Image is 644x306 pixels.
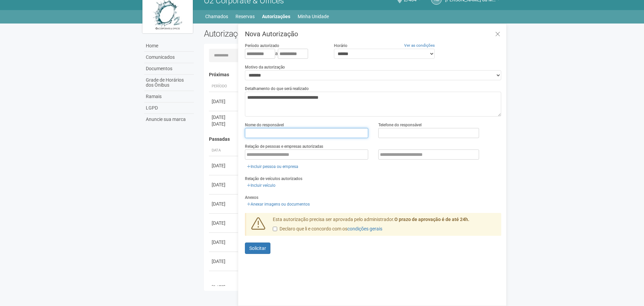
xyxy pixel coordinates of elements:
div: [DATE] [212,98,237,105]
label: Telefone do responsável [378,122,422,128]
a: Incluir pessoa ou empresa [245,163,300,170]
a: Ver as condições [404,43,435,48]
div: [DATE] [212,284,237,291]
label: Declaro que li e concordo com os [273,226,382,232]
a: Anuncie sua marca [144,114,194,125]
input: Declaro que li e concordo com oscondições gerais [273,227,277,231]
a: Comunicados [144,52,194,63]
h4: Próximas [209,72,497,77]
div: [DATE] [212,121,237,127]
span: Solicitar [249,246,266,251]
th: Período [209,81,239,92]
div: [DATE] [212,239,237,246]
a: Anexar imagens ou documentos [245,201,312,208]
th: Data [209,145,239,156]
label: Anexos [245,194,258,201]
a: Ramais [144,91,194,102]
div: [DATE] [212,114,237,121]
label: Período autorizado [245,43,279,49]
button: Solicitar [245,243,270,254]
label: Motivo da autorização [245,64,285,70]
a: Home [144,40,194,52]
a: Grade de Horários dos Ônibus [144,75,194,91]
a: Reservas [235,12,255,21]
div: [DATE] [212,220,237,226]
div: [DATE] [212,181,237,188]
label: Detalhamento do que será realizado [245,86,309,92]
div: Esta autorização precisa ser aprovada pelo administrador. [268,216,502,236]
a: Minha Unidade [298,12,329,21]
label: Relação de pessoas e empresas autorizadas [245,143,323,149]
a: LGPD [144,102,194,114]
div: [DATE] [212,162,237,169]
strong: O prazo de aprovação é de até 24h. [394,217,469,222]
label: Horário [334,43,347,49]
h4: Passadas [209,137,497,142]
div: [DATE] [212,201,237,207]
a: Chamados [205,12,228,21]
h2: Autorizações [204,29,348,39]
label: Relação de veículos autorizados [245,176,302,182]
div: [DATE] [212,258,237,265]
a: Incluir veículo [245,182,277,189]
div: a [245,49,324,59]
a: condições gerais [347,226,382,231]
label: Nome do responsável [245,122,284,128]
a: Documentos [144,63,194,75]
a: Autorizações [262,12,290,21]
h3: Nova Autorização [245,31,501,37]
